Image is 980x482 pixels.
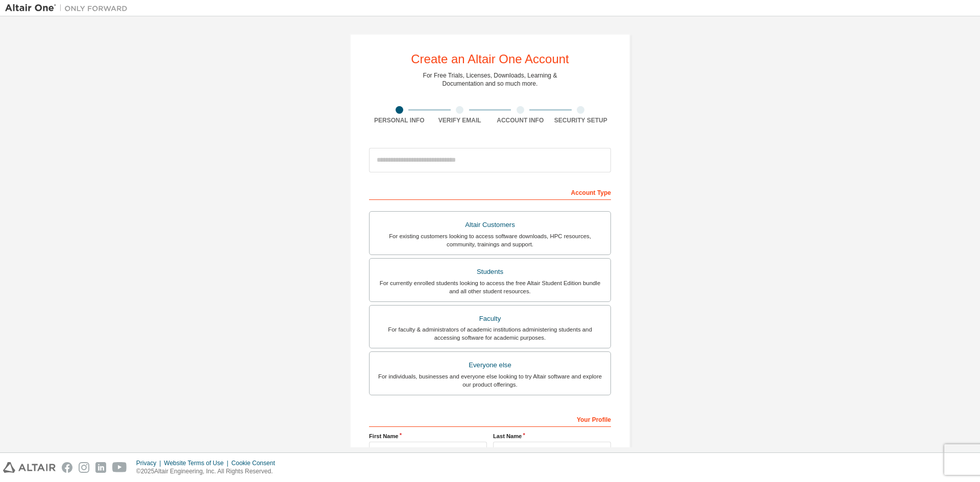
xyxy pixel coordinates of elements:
[164,459,231,467] div: Website Terms of Use
[376,232,604,248] div: For existing customers looking to access software downloads, HPC resources, community, trainings ...
[376,218,604,232] div: Altair Customers
[369,184,611,200] div: Account Type
[95,462,106,473] img: linkedin.svg
[376,372,604,389] div: For individuals, businesses and everyone else looking to try Altair software and explore our prod...
[369,411,611,427] div: Your Profile
[136,459,164,467] div: Privacy
[62,462,72,473] img: facebook.svg
[490,116,551,124] div: Account Info
[369,432,487,440] label: First Name
[3,462,56,473] img: altair_logo.svg
[376,312,604,326] div: Faculty
[411,53,569,65] div: Create an Altair One Account
[376,279,604,295] div: For currently enrolled students looking to access the free Altair Student Edition bundle and all ...
[79,462,89,473] img: instagram.svg
[430,116,491,124] div: Verify Email
[376,265,604,279] div: Students
[369,116,430,124] div: Personal Info
[5,3,133,13] img: Altair One
[423,71,557,88] div: For Free Trials, Licenses, Downloads, Learning & Documentation and so much more.
[231,459,281,467] div: Cookie Consent
[376,358,604,372] div: Everyone else
[376,325,604,342] div: For faculty & administrators of academic institutions administering students and accessing softwa...
[112,462,127,473] img: youtube.svg
[551,116,611,124] div: Security Setup
[493,432,611,440] label: Last Name
[136,467,281,476] p: © 2025 Altair Engineering, Inc. All Rights Reserved.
